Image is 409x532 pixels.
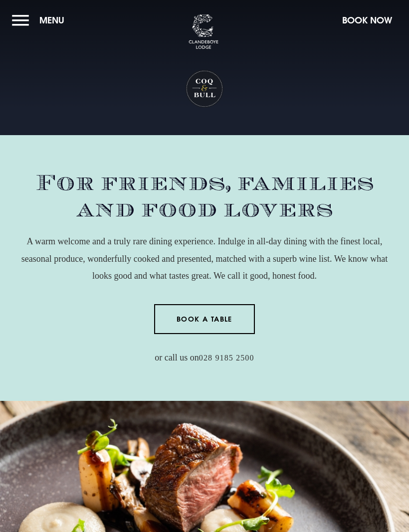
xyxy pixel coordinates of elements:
[39,14,64,26] span: Menu
[12,9,69,31] button: Menu
[12,170,397,223] h2: For friends, families and food lovers
[199,354,254,363] a: 028 9185 2500
[337,9,397,31] button: Book Now
[186,70,224,108] h1: Coq & Bull
[12,349,397,366] p: or call us on
[12,233,397,284] p: A warm welcome and a truly rare dining experience. Indulge in all-day dining with the finest loca...
[154,304,255,334] a: Book a Table
[189,14,218,49] img: Clandeboye Lodge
